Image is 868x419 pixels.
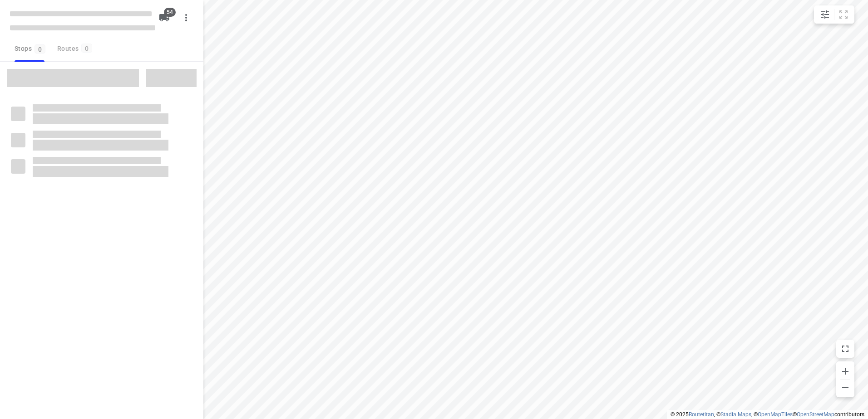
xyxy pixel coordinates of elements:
[797,411,834,418] a: OpenStreetMap
[671,411,864,418] li: © 2025 , © , © © contributors
[720,411,751,418] a: Stadia Maps
[689,411,714,418] a: Routetitan
[814,5,854,24] div: small contained button group
[816,5,834,24] button: Map settings
[758,411,793,418] a: OpenMapTiles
